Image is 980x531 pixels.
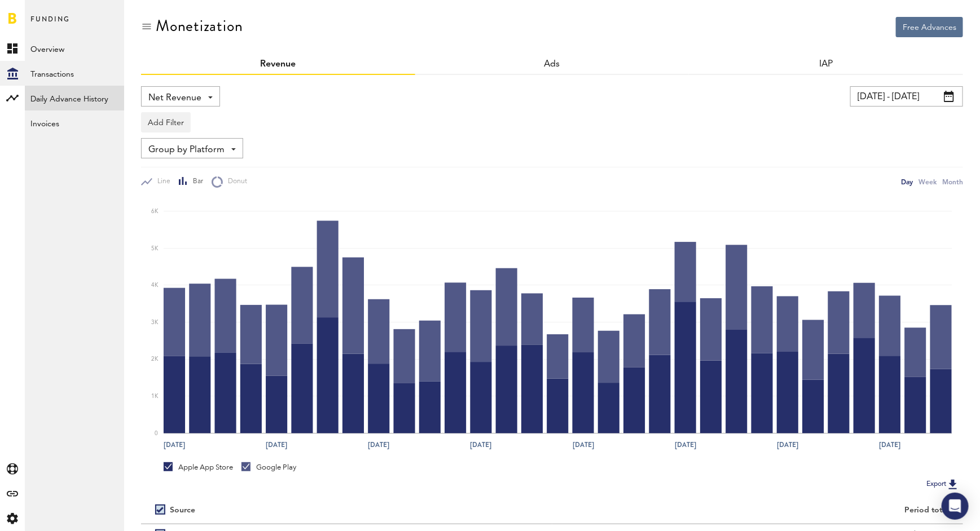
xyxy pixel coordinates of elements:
text: [DATE] [879,440,900,450]
div: Open Intercom Messenger [942,493,969,520]
div: Google Play [241,462,296,472]
div: Month [942,176,963,188]
a: Overview [25,36,124,61]
a: IAP [819,60,833,69]
span: Funding [30,12,70,36]
a: Revenue [260,60,296,69]
text: [DATE] [266,440,287,450]
div: Source [170,506,195,515]
button: Add Filter [141,112,191,132]
span: Ads [544,60,560,69]
text: 6K [151,209,159,214]
text: 0 [155,431,158,436]
text: 1K [151,393,159,399]
a: Invoices [25,110,124,135]
span: Group by Platform [148,140,225,160]
span: Bar [188,177,203,187]
div: Day [901,176,913,188]
div: Apple App Store [164,462,233,472]
div: Period total [566,506,950,515]
text: 5K [151,246,159,251]
text: [DATE] [368,440,389,450]
div: Monetization [156,17,243,35]
text: [DATE] [777,440,798,450]
span: Donut [223,177,247,187]
span: Net Revenue [148,88,201,108]
button: Free Advances [896,17,963,37]
text: [DATE] [164,440,185,450]
text: 2K [151,357,159,362]
text: [DATE] [470,440,491,450]
text: [DATE] [573,440,594,450]
img: Export [946,477,960,491]
text: [DATE] [675,440,696,450]
text: 3K [151,320,159,325]
button: Export [923,477,963,492]
text: 4K [151,282,159,288]
span: Support [24,8,64,18]
a: Transactions [25,61,124,86]
div: Week [919,176,937,188]
a: Daily Advance History [25,86,124,110]
span: Line [152,177,170,187]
